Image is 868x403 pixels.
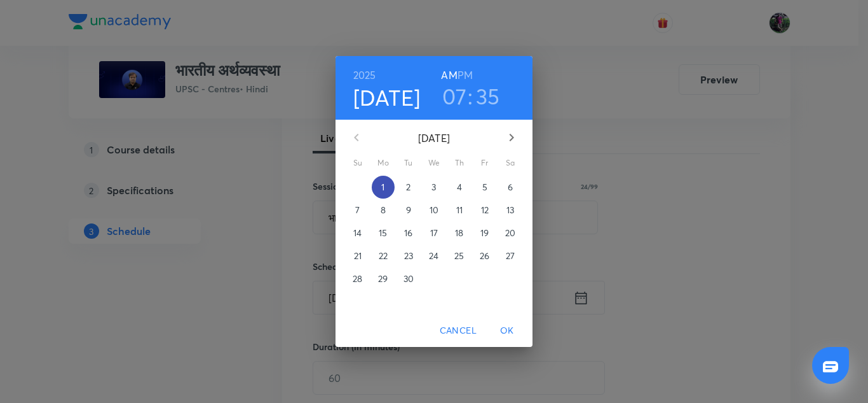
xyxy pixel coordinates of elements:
p: 6 [508,181,513,194]
p: 9 [406,204,411,216]
button: 21 [346,244,369,267]
button: 1 [372,176,395,199]
button: 9 [397,199,420,222]
p: 7 [355,204,360,216]
button: 2 [397,176,420,199]
p: 8 [381,204,386,216]
button: 3 [423,176,445,199]
p: 30 [403,272,414,285]
p: 21 [354,250,362,262]
p: 25 [454,250,464,262]
button: 10 [423,199,445,222]
p: 18 [455,227,463,239]
p: 29 [378,272,388,285]
p: 10 [430,204,438,216]
p: 11 [456,204,463,216]
span: Su [346,157,369,169]
span: Tu [397,157,420,169]
button: 13 [499,199,522,222]
span: Cancel [440,323,477,339]
button: 27 [499,244,522,267]
span: OK [492,323,522,339]
span: Mo [372,157,395,169]
button: 18 [448,222,471,244]
button: 20 [499,222,522,244]
p: 5 [482,181,487,194]
p: 13 [506,204,514,216]
button: 15 [372,222,395,244]
p: 19 [480,227,489,239]
button: 29 [372,267,395,290]
button: 30 [397,267,420,290]
button: AM [441,66,457,84]
button: 16 [397,222,420,244]
p: 23 [404,250,413,262]
button: 17 [423,222,445,244]
button: 26 [473,244,496,267]
span: Sa [499,157,522,169]
button: 2025 [353,66,376,84]
button: 14 [346,222,369,244]
p: 26 [480,250,489,262]
p: 16 [404,227,412,239]
p: [DATE] [372,131,496,146]
button: 35 [476,83,500,110]
button: 11 [448,199,471,222]
button: 12 [473,199,496,222]
h3: : [468,83,473,110]
button: 4 [448,176,471,199]
button: PM [458,66,473,84]
p: 14 [353,227,362,239]
button: OK [487,319,527,343]
button: 22 [372,244,395,267]
p: 28 [353,272,362,285]
p: 22 [379,250,388,262]
button: 19 [473,222,496,244]
button: 8 [372,199,395,222]
button: [DATE] [353,84,421,111]
button: 23 [397,244,420,267]
button: 6 [499,176,522,199]
span: Fr [473,157,496,169]
p: 20 [505,227,515,239]
button: 24 [423,244,445,267]
p: 3 [431,181,436,194]
button: 25 [448,244,471,267]
button: Cancel [435,319,482,343]
span: Th [448,157,471,169]
p: 24 [429,250,438,262]
p: 17 [430,227,438,239]
button: 07 [442,83,467,110]
button: 7 [346,199,369,222]
p: 27 [506,250,515,262]
p: 4 [457,181,462,194]
p: 15 [379,227,387,239]
button: 5 [473,176,496,199]
button: 28 [346,267,369,290]
span: We [423,157,445,169]
p: 1 [381,181,384,194]
p: 2 [406,181,410,194]
p: 12 [481,204,489,216]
